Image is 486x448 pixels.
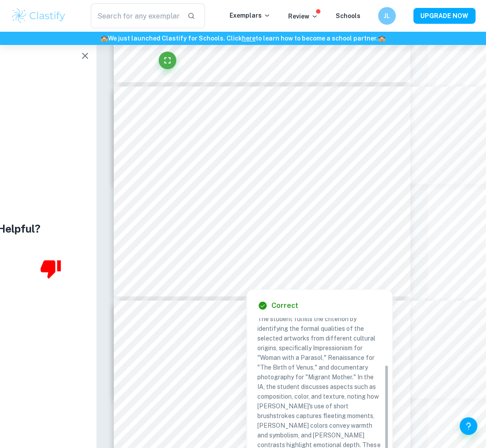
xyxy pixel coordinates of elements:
[100,35,108,42] span: 🏫
[378,7,396,25] button: JL
[230,11,271,20] p: Exemplars
[159,52,176,69] button: Fullscreen
[382,11,392,21] h6: JL
[91,4,180,28] input: Search for any exemplars...
[460,417,477,435] button: Help and Feedback
[413,8,475,24] button: UPGRADE NOW
[271,300,298,311] h6: Correct
[288,11,318,21] p: Review
[2,33,484,43] h6: We just launched Clastify for Schools. Click to learn how to become a school partner.
[242,35,256,42] a: here
[336,12,360,19] a: Schools
[11,7,67,25] img: Clastify logo
[378,35,386,42] span: 🏫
